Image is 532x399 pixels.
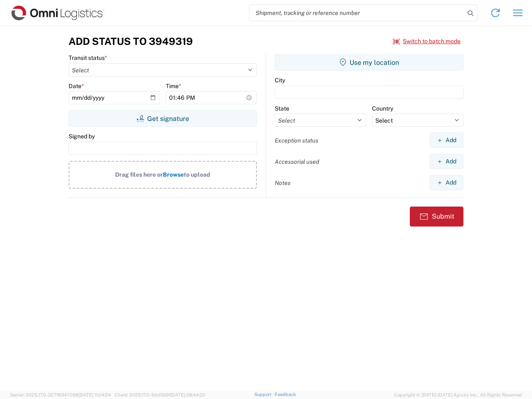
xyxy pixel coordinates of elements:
[275,54,463,71] button: Use my location
[170,392,205,397] span: [DATE] 08:44:20
[372,105,393,112] label: Country
[166,82,181,90] label: Time
[69,35,193,47] h3: Add Status to 3949319
[275,158,319,165] label: Accessorial used
[69,110,257,127] button: Get signature
[184,171,210,178] span: to upload
[275,179,291,187] label: Notes
[10,392,111,397] span: Server: 2025.17.0-327f6347098
[254,392,275,397] a: Support
[393,34,461,48] button: Switch to batch mode
[430,175,463,190] button: Add
[430,133,463,148] button: Add
[163,171,184,178] span: Browse
[69,82,84,90] label: Date
[249,5,465,21] input: Shipment, tracking or reference number
[394,391,522,399] span: Copyright © [DATE]-[DATE] Agistix Inc., All Rights Reserved
[115,392,205,397] span: Client: 2025.17.0-5dd568f
[430,154,463,169] button: Add
[115,171,163,178] span: Drag files here or
[79,392,111,397] span: [DATE] 11:04:24
[275,76,285,84] label: City
[410,207,463,227] button: Submit
[275,137,318,144] label: Exception status
[275,392,296,397] a: Feedback
[69,54,107,62] label: Transit status
[275,105,289,112] label: State
[69,133,95,140] label: Signed by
